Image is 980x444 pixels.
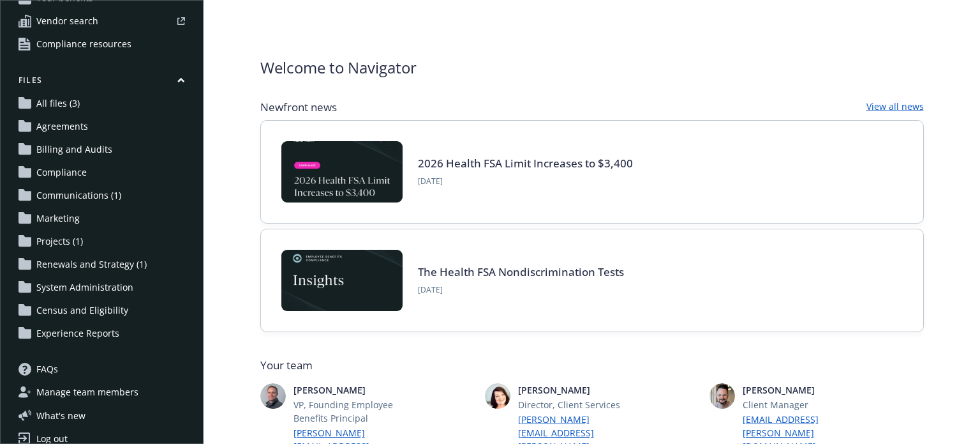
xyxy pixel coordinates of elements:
span: Census and Eligibility [36,300,128,321]
a: Experience Reports [11,323,193,344]
img: photo [485,383,510,409]
span: Experience Reports [36,323,119,344]
span: [PERSON_NAME] [293,383,419,397]
span: Newfront news [260,100,337,115]
a: 2026 Health FSA Limit Increases to $3,400 [418,156,633,171]
span: [PERSON_NAME] [518,383,643,397]
span: What ' s new [36,409,85,422]
span: Compliance resources [36,34,131,54]
span: Compliance [36,162,87,183]
a: Billing and Audits [11,139,193,160]
button: What's new [11,409,106,422]
img: BLOG-Card Image - Compliance - 2026 Health FSA Limit Increases to $3,400.jpg [281,141,403,203]
span: Client Manager [743,398,868,411]
span: Renewals and Strategy (1) [36,254,147,275]
span: VP, Founding Employee Benefits Principal [293,398,419,425]
a: Marketing [11,208,193,229]
span: System Administration [36,277,133,298]
button: Files [11,75,193,91]
span: Your team [260,358,924,373]
a: View all news [866,100,924,115]
img: photo [709,383,735,409]
span: [DATE] [418,284,624,296]
a: Compliance [11,162,193,183]
span: Marketing [36,208,80,229]
a: Manage team members [11,382,193,402]
a: Agreements [11,116,193,137]
a: The Health FSA Nondiscrimination Tests [418,264,624,279]
img: Card Image - EB Compliance Insights.png [281,250,403,311]
a: Vendor search [11,11,193,31]
span: Vendor search [36,11,98,31]
a: Projects (1) [11,231,193,252]
a: All files (3) [11,93,193,114]
span: All files (3) [36,93,80,114]
span: Director, Client Services [518,398,643,411]
a: Census and Eligibility [11,300,193,321]
a: Communications (1) [11,185,193,206]
span: Communications (1) [36,185,121,206]
span: Manage team members [36,382,138,402]
img: photo [260,383,286,409]
span: Agreements [36,116,88,137]
span: FAQs [36,359,58,379]
a: Compliance resources [11,34,193,54]
span: Welcome to Navigator [260,56,417,79]
span: [DATE] [418,176,633,187]
a: FAQs [11,359,193,379]
span: [PERSON_NAME] [743,383,868,397]
a: System Administration [11,277,193,298]
span: Projects (1) [36,231,83,252]
a: Renewals and Strategy (1) [11,254,193,275]
span: Billing and Audits [36,139,112,160]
